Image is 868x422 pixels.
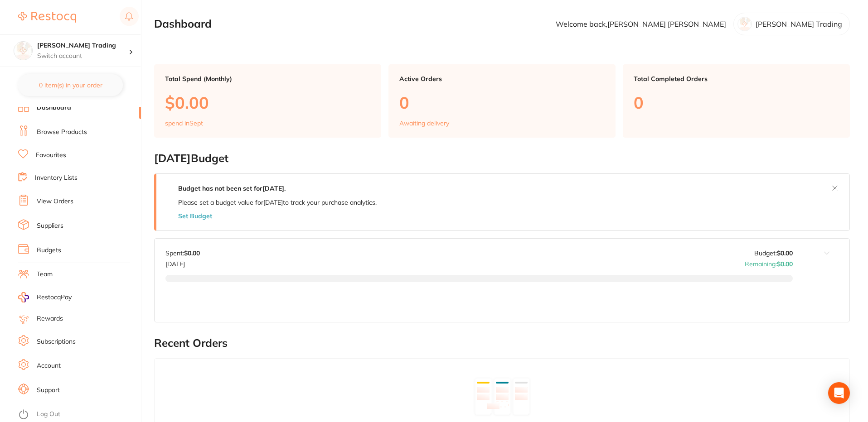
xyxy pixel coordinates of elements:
[165,75,370,82] p: Total Spend (Monthly)
[37,314,63,323] a: Rewards
[756,20,842,28] p: [PERSON_NAME] Trading
[165,93,370,112] p: $0.00
[754,249,793,257] p: Budget:
[37,103,71,112] a: Dashboard
[18,74,123,96] button: 0 item(s) in your order
[37,386,60,395] a: Support
[18,408,138,422] button: Log Out
[14,42,32,60] img: Travis Padilla Trading
[37,410,60,419] a: Log Out
[165,257,200,268] p: [DATE]
[184,249,200,257] strong: $0.00
[178,199,377,206] p: Please set a budget value for [DATE] to track your purchase analytics.
[18,12,76,23] img: Restocq Logo
[18,292,72,302] a: RestocqPay
[745,257,793,268] p: Remaining:
[37,52,129,61] p: Switch account
[399,93,605,112] p: 0
[37,270,53,279] a: Team
[154,18,212,30] h2: Dashboard
[556,20,726,28] p: Welcome back, [PERSON_NAME] [PERSON_NAME]
[37,337,76,346] a: Subscriptions
[399,75,605,82] p: Active Orders
[18,7,76,28] a: Restocq Logo
[154,337,850,350] h2: Recent Orders
[154,64,381,138] a: Total Spend (Monthly)$0.00spend inSept
[35,173,78,182] a: Inventory Lists
[777,260,793,268] strong: $0.00
[165,120,203,127] p: spend in Sept
[165,249,200,257] p: Spent:
[178,212,212,220] button: Set Budget
[37,361,61,370] a: Account
[36,151,66,160] a: Favourites
[18,292,29,302] img: RestocqPay
[37,197,73,206] a: View Orders
[37,128,87,137] a: Browse Products
[37,246,61,255] a: Budgets
[388,64,616,138] a: Active Orders0Awaiting delivery
[178,184,286,192] strong: Budget has not been set for [DATE] .
[634,75,839,82] p: Total Completed Orders
[37,293,72,302] span: RestocqPay
[37,221,63,230] a: Suppliers
[623,64,850,138] a: Total Completed Orders0
[399,120,449,127] p: Awaiting delivery
[37,41,129,50] h4: Travis Padilla Trading
[777,249,793,257] strong: $0.00
[634,93,839,112] p: 0
[828,382,850,404] div: Open Intercom Messenger
[154,152,850,165] h2: [DATE] Budget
